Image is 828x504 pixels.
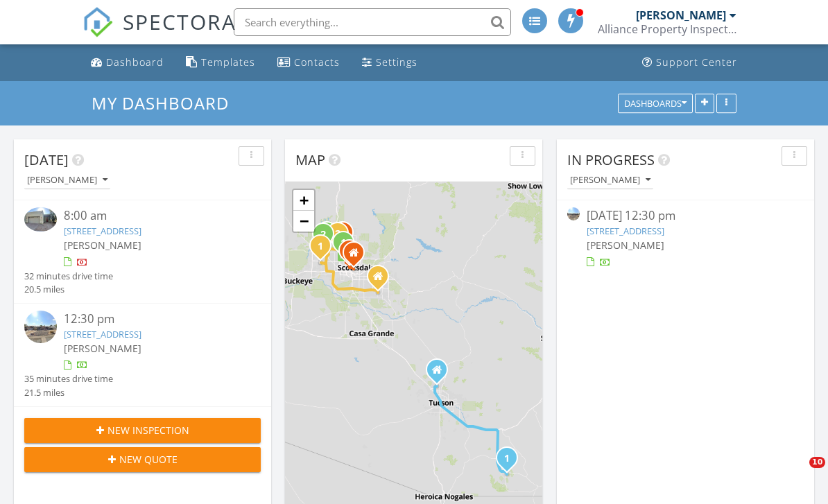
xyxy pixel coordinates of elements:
div: 8:00 am [64,207,241,225]
a: 12:30 pm [STREET_ADDRESS] [PERSON_NAME] 35 minutes drive time 21.5 miles [24,311,261,399]
span: 10 [809,457,825,468]
i: 1 [340,238,346,248]
span: In Progress [567,150,655,169]
div: [DATE] 12:30 pm [587,207,784,225]
i: 2 [320,230,326,240]
div: 928 San Simeon Dr, Sierra Vista, AZ 85635 [507,458,515,466]
div: 32 minutes drive time [24,270,113,283]
button: New Inspection [24,418,261,443]
a: Zoom in [293,190,314,211]
a: 8:00 am [STREET_ADDRESS] [PERSON_NAME] 32 minutes drive time 20.5 miles [24,207,261,296]
a: My Dashboard [92,92,241,114]
div: [PERSON_NAME] [27,175,107,185]
a: Support Center [637,50,743,76]
div: 18488 E. Peachtree Blvd , Queen Creek AZ 85142 [378,276,386,284]
a: Zoom out [293,211,314,232]
div: Settings [376,55,417,69]
a: [DATE] 12:30 pm [STREET_ADDRESS] [PERSON_NAME] [567,207,804,269]
img: streetview [24,311,57,343]
img: The Best Home Inspection Software - Spectora [83,7,113,37]
div: Dashboards [624,98,687,108]
a: [STREET_ADDRESS] [587,225,664,237]
a: Dashboard [85,50,169,76]
div: [PERSON_NAME] [570,175,650,185]
i: 2 [335,229,340,239]
button: New Quote [24,447,261,472]
span: [DATE] [24,150,69,169]
img: streetview [567,207,580,220]
div: 10879 W Sack Dr, Sun City, AZ 85373 [323,234,331,242]
div: 20.5 miles [24,283,113,296]
span: SPECTORA [123,7,236,36]
div: 2681 W Camino Del Medrano , Tucson AZ 85742 [437,370,445,378]
img: 9293060%2Fcover_photos%2FgWxzXZ2P6HnFrk1FGirx%2Fsmall.jpg [24,207,57,232]
span: [PERSON_NAME] [64,342,141,355]
button: [PERSON_NAME] [567,171,653,190]
div: Dashboard [106,55,164,69]
div: 420 W Yukon Dr 4, Phoenix, AZ 85027 [343,232,351,241]
div: 21.5 miles [24,386,113,399]
span: [PERSON_NAME] [587,238,664,252]
div: [PERSON_NAME] [636,8,726,22]
div: 5900 E Thomas Rd, Scottsdale AZ 85251 [354,252,362,261]
a: [STREET_ADDRESS] [64,328,141,340]
a: Settings [356,50,423,76]
a: Contacts [272,50,345,76]
span: Map [295,150,325,169]
i: 1 [504,454,510,464]
div: Alliance Property Inspections [598,22,736,36]
div: 12450 W Orangewood Ave, Glendale, AZ 85307 [320,245,329,254]
a: Templates [180,50,261,76]
span: [PERSON_NAME] [64,238,141,252]
div: Templates [201,55,255,69]
i: 1 [318,242,323,252]
input: Search everything... [234,8,511,36]
a: [STREET_ADDRESS] [64,225,141,237]
button: [PERSON_NAME] [24,171,110,190]
div: 12:30 pm [64,311,241,328]
iframe: Intercom live chat [781,457,814,490]
div: Support Center [656,55,737,69]
span: New Quote [119,452,178,467]
button: Dashboards [618,94,693,113]
span: New Inspection [107,423,189,437]
div: 35 minutes drive time [24,372,113,385]
div: Contacts [294,55,340,69]
a: SPECTORA [83,19,236,48]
